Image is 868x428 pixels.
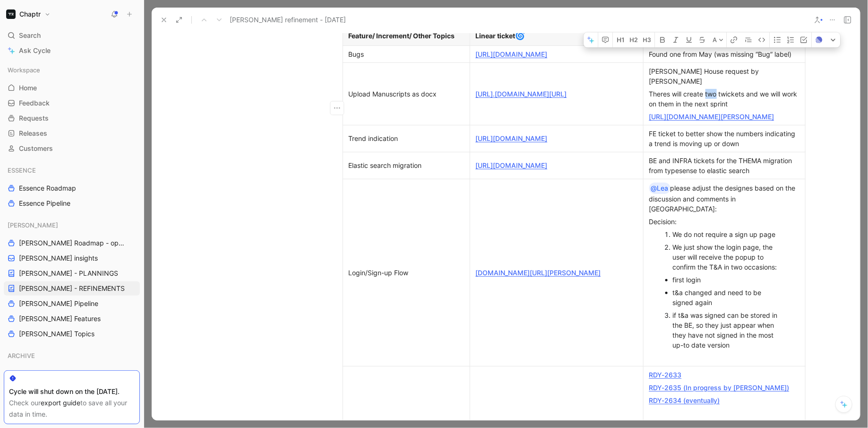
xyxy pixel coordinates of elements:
div: Search [4,28,140,43]
a: Requests [4,111,140,125]
div: Upload Manuscripts as docx [349,89,464,99]
a: Releases [4,126,140,140]
div: t&a changed and need to be signed again [673,288,785,307]
a: [PERSON_NAME] Features [4,312,140,326]
div: Login/Sign-up Flow [349,268,464,278]
span: Workspace [8,65,40,75]
span: [PERSON_NAME] - PLANNINGS [19,269,118,278]
a: Essence Roadmap [4,181,140,195]
a: [PERSON_NAME] Pipeline [4,297,140,311]
a: [DOMAIN_NAME][URL][PERSON_NAME] [476,269,601,277]
a: [PERSON_NAME] - REFINEMENTS [4,281,140,296]
div: Trend indication [349,133,464,143]
button: ChaptrChaptr [4,8,53,21]
a: [URL][DOMAIN_NAME] [476,50,548,58]
div: ESSENCEEssence RoadmapEssence Pipeline [4,163,140,210]
a: Essence Pipeline [4,196,140,210]
div: We just show the login page, the user will receive the popup to confirm the T&A in two occasions: [673,242,785,272]
strong: Feature/ Increment/ Other Topics [349,32,455,40]
a: Ask Cycle [4,44,140,58]
span: [PERSON_NAME] Pipeline [19,299,98,308]
span: Ask Cycle [19,45,51,56]
span: ESSENCE [8,166,36,175]
strong: Linear ticket [476,32,516,40]
div: Found one from May (was missing “Bug” label) [649,49,799,59]
a: [URL].[DOMAIN_NAME][URL] [476,90,567,98]
a: export guide [41,399,80,407]
span: [PERSON_NAME] Features [19,314,101,323]
a: [PERSON_NAME] insights [4,251,140,265]
div: FE ticket to better show the numbers indicating a trend is moving up or down [649,129,799,148]
div: Workspace [4,63,140,77]
a: [URL][DOMAIN_NAME] [476,134,548,142]
span: Releases [19,129,47,138]
a: [URL][DOMAIN_NAME][PERSON_NAME] [649,113,774,121]
a: RDY-2634 (eventually) [649,396,720,404]
div: Check our to save all your data in time. [9,397,135,420]
a: Customers [4,141,140,156]
div: ARCHIVE [4,349,140,366]
span: [PERSON_NAME] insights [19,253,98,263]
div: Bugs [349,49,464,59]
div: Theres will create two twickets and we will work on them in the next sprint [649,89,799,109]
span: Search [19,30,41,41]
div: BE and INFRA tickets for the THEMA migration from typesense to elastic search [649,156,799,175]
span: NOA [8,369,21,378]
div: NOA [4,367,140,381]
span: ARCHIVE [8,351,35,360]
a: [PERSON_NAME] Roadmap - open items [4,236,140,250]
span: [PERSON_NAME] Topics [19,329,95,339]
a: [PERSON_NAME] Topics [4,327,140,341]
a: [URL][DOMAIN_NAME] [476,161,548,169]
div: [PERSON_NAME][PERSON_NAME] Roadmap - open items[PERSON_NAME] insights[PERSON_NAME] - PLANNINGS[PE... [4,218,140,341]
a: RDY-2635 (In progress by [PERSON_NAME]) [649,384,790,392]
a: RDY-2633 [649,371,682,379]
span: Home [19,83,37,93]
span: Requests [19,114,49,123]
div: Decision: [649,217,799,227]
div: first login [673,275,785,285]
div: ARCHIVE [4,349,140,363]
div: Cycle will shut down on the [DATE]. [9,386,135,397]
div: please adjust the designes based on the discussion and comments in [GEOGRAPHIC_DATA]: [649,183,799,214]
div: ESSENCE [4,163,140,177]
a: Home [4,81,140,95]
div: [PERSON_NAME] House request by [PERSON_NAME] [649,66,799,86]
img: Chaptr [6,9,16,19]
a: Feedback [4,96,140,110]
div: We do not require a sign up page [673,229,785,239]
span: [PERSON_NAME] - REFINEMENTS [19,284,125,293]
div: if t&a was signed can be stored in the BE, so they just appear when they have not signed in the m... [673,310,785,350]
span: Customers [19,144,53,153]
div: @Lea [651,183,669,194]
span: [PERSON_NAME] refinement - [DATE] [230,14,346,26]
span: [PERSON_NAME] [8,220,58,230]
span: Essence Pipeline [19,199,70,208]
a: [PERSON_NAME] - PLANNINGS [4,266,140,280]
div: NOA [4,367,140,384]
span: Essence Roadmap [19,183,76,193]
button: A [710,33,726,48]
div: [PERSON_NAME] [4,218,140,232]
h1: Chaptr [19,10,41,18]
span: 🌀 [516,31,525,40]
span: Feedback [19,98,50,108]
span: [PERSON_NAME] Roadmap - open items [19,238,128,248]
div: Elastic search migration [349,160,464,170]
